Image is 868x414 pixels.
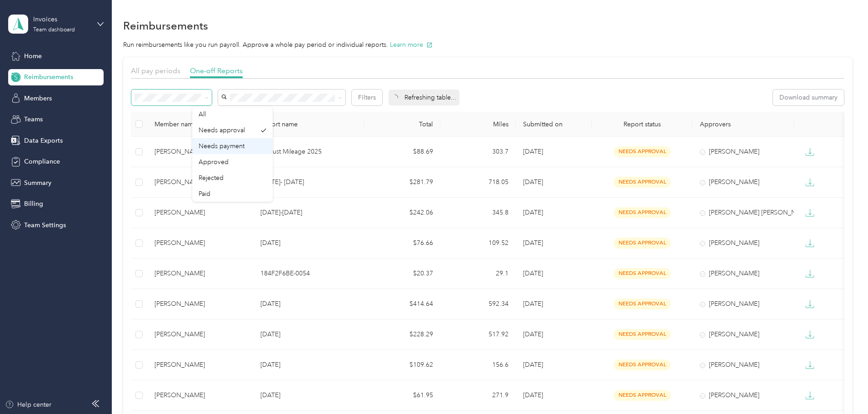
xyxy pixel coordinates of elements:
div: Miles [448,120,509,128]
div: [PERSON_NAME] [155,299,246,309]
div: [PERSON_NAME] [700,329,786,339]
div: [PERSON_NAME] [PERSON_NAME] [700,208,786,218]
span: One-off Reports [190,66,243,75]
div: [PERSON_NAME] [700,390,786,400]
span: Paid [199,190,210,198]
p: [DATE]-[DATE] [260,208,357,218]
p: [DATE] [260,238,357,248]
td: $88.69 [364,137,440,167]
span: [DATE] [523,391,543,399]
td: $61.95 [364,380,440,411]
span: Needs approval [199,126,245,134]
span: Team Settings [24,220,66,230]
p: [DATE] [260,329,357,339]
span: Home [24,51,42,61]
div: [PERSON_NAME] [155,177,246,187]
td: $242.06 [364,198,440,228]
div: Invoices [33,15,90,24]
td: $414.64 [364,289,440,319]
span: needs approval [614,359,671,370]
button: Download summary [773,90,844,105]
div: Total [372,120,433,128]
td: 109.52 [440,228,516,259]
span: Billing [24,199,43,209]
div: [PERSON_NAME] [700,299,786,309]
td: 592.34 [440,289,516,319]
span: Members [24,94,52,103]
div: [PERSON_NAME] [155,390,246,400]
span: All [199,110,206,118]
span: Teams [24,115,43,124]
span: Approved [199,158,229,166]
span: Rejected [199,174,224,182]
div: [PERSON_NAME] [155,238,246,248]
span: Summary [24,178,51,188]
span: [DATE] [523,361,543,369]
div: Refreshing table... [389,90,459,105]
span: Compliance [24,157,60,166]
span: needs approval [614,177,671,187]
span: Needs payment [199,142,244,150]
p: August Mileage 2025 [260,147,357,157]
td: 29.1 [440,259,516,289]
span: needs approval [614,146,671,157]
th: Submitted on [516,112,592,137]
button: Learn more [390,40,433,50]
p: [DATE] [260,390,357,400]
div: [PERSON_NAME] [700,269,786,279]
h1: Reimbursements [123,21,208,30]
td: $228.29 [364,319,440,350]
span: [DATE] [523,178,543,186]
td: $76.66 [364,228,440,259]
div: [PERSON_NAME] [155,329,246,339]
span: [DATE] [523,269,543,277]
button: Help center [5,400,51,409]
div: [PERSON_NAME] [155,269,246,279]
th: Approvers [693,112,793,137]
span: [DATE] [523,148,543,155]
td: $281.79 [364,167,440,198]
div: [PERSON_NAME] [155,360,246,370]
p: [DATE]- [DATE] [260,177,357,187]
span: needs approval [614,329,671,339]
iframe: Everlance-gr Chat Button Frame [817,363,868,414]
div: [PERSON_NAME] [700,360,786,370]
span: [DATE] [523,239,543,247]
span: [DATE] [523,300,543,308]
div: [PERSON_NAME] [155,147,246,157]
span: [DATE] [523,330,543,338]
span: Data Exports [24,136,63,145]
p: [DATE] [260,360,357,370]
div: [PERSON_NAME] [700,238,786,248]
span: needs approval [614,268,671,279]
th: Member name [147,112,253,137]
button: Filters [352,90,382,105]
td: 156.6 [440,350,516,380]
span: needs approval [614,390,671,400]
p: Run reimbursements like you run payroll. Approve a whole pay period or individual reports. [123,40,853,50]
div: Member name [155,120,246,128]
p: 184F2F6BE-0054 [260,269,357,279]
td: 345.8 [440,198,516,228]
td: 303.7 [440,137,516,167]
span: needs approval [614,299,671,309]
span: needs approval [614,207,671,218]
div: [PERSON_NAME] [700,147,786,157]
div: [PERSON_NAME] [700,177,786,187]
td: $109.62 [364,350,440,380]
span: needs approval [614,238,671,248]
span: Reimbursements [24,72,73,82]
span: [DATE] [523,209,543,216]
p: [DATE] [260,299,357,309]
td: $20.37 [364,259,440,289]
span: All pay periods [131,66,180,75]
div: [PERSON_NAME] [155,208,246,218]
td: 718.05 [440,167,516,198]
td: 271.9 [440,380,516,411]
span: Report status [599,120,685,128]
th: Report name [253,112,364,137]
td: 517.92 [440,319,516,350]
div: Team dashboard [33,27,75,33]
